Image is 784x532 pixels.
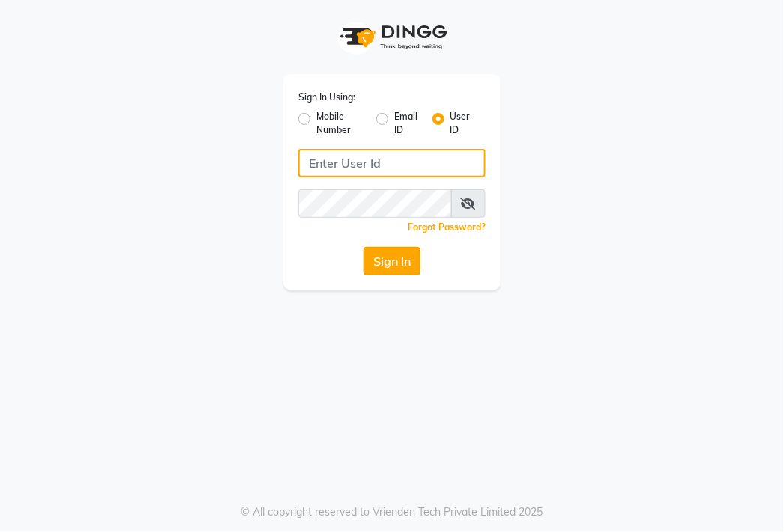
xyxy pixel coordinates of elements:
[316,110,364,137] label: Mobile Number
[408,221,486,233] a: Forgot Password?
[450,110,474,137] label: User ID
[298,149,486,177] input: Username
[364,247,420,275] button: Sign In
[394,110,420,137] label: Email ID
[298,189,452,218] input: Username
[298,91,355,104] label: Sign In Using:
[332,15,452,59] img: logo1.svg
